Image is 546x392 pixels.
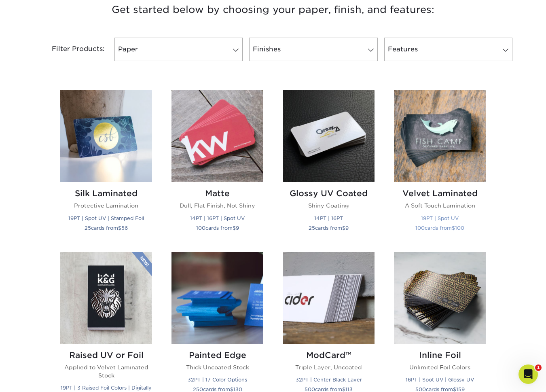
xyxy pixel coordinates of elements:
[394,90,486,242] a: Velvet Laminated Business Cards Velvet Laminated A Soft Touch Lamination 19PT | Spot UV 100cards ...
[68,215,144,221] small: 19PT | Spot UV | Stamped Foil
[283,201,375,210] p: Shiny Coating
[283,252,375,344] img: ModCard™ Business Cards
[121,225,128,231] span: 56
[283,189,375,198] h2: Glossy UV Coated
[30,38,111,61] div: Filter Products:
[171,201,263,210] p: Dull, Flat Finish, Not Shiny
[314,215,343,221] small: 14PT | 16PT
[60,90,152,182] img: Silk Laminated Business Cards
[249,38,377,61] a: Finishes
[196,225,239,231] small: cards from
[60,350,152,360] h2: Raised UV or Foil
[283,90,375,242] a: Glossy UV Coated Business Cards Glossy UV Coated Shiny Coating 14PT | 16PT 25cards from$9
[171,189,263,198] h2: Matte
[394,363,486,371] p: Unlimited Foil Colors
[345,225,349,231] span: 9
[283,350,375,360] h2: ModCard™
[342,225,345,231] span: $
[171,252,263,344] img: Painted Edge Business Cards
[309,225,315,231] span: 25
[421,215,459,221] small: 19PT | Spot UV
[236,225,239,231] span: 9
[452,225,455,231] span: $
[283,90,375,182] img: Glossy UV Coated Business Cards
[171,363,263,371] p: Thick Uncoated Stock
[60,201,152,210] p: Protective Lamination
[455,225,464,231] span: 100
[394,350,486,360] h2: Inline Foil
[394,189,486,198] h2: Velvet Laminated
[394,252,486,344] img: Inline Foil Business Cards
[188,377,247,383] small: 32PT | 17 Color Options
[60,90,152,242] a: Silk Laminated Business Cards Silk Laminated Protective Lamination 19PT | Spot UV | Stamped Foil ...
[85,225,128,231] small: cards from
[171,90,263,182] img: Matte Business Cards
[132,252,152,276] img: New Product
[296,377,362,383] small: 32PT | Center Black Layer
[518,364,538,384] iframe: Intercom live chat
[415,225,464,231] small: cards from
[60,363,152,380] p: Applied to Velvet Laminated Stock
[309,225,349,231] small: cards from
[233,225,236,231] span: $
[60,252,152,344] img: Raised UV or Foil Business Cards
[394,90,486,182] img: Velvet Laminated Business Cards
[394,201,486,210] p: A Soft Touch Lamination
[85,225,91,231] span: 25
[283,363,375,371] p: Triple Layer, Uncoated
[171,350,263,360] h2: Painted Edge
[535,364,542,371] span: 1
[60,189,152,198] h2: Silk Laminated
[114,38,243,61] a: Paper
[171,90,263,242] a: Matte Business Cards Matte Dull, Flat Finish, Not Shiny 14PT | 16PT | Spot UV 100cards from$9
[415,225,425,231] span: 100
[406,377,474,383] small: 16PT | Spot UV | Glossy UV
[384,38,512,61] a: Features
[190,215,245,221] small: 14PT | 16PT | Spot UV
[196,225,205,231] span: 100
[118,225,121,231] span: $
